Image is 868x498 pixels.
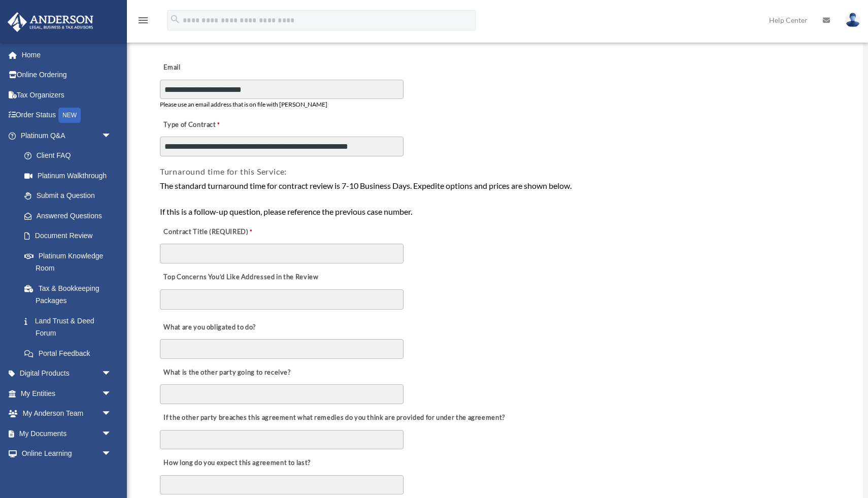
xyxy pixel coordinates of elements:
[14,226,122,246] a: Document Review
[7,383,127,404] a: My Entitiesarrow_drop_down
[14,246,127,278] a: Platinum Knowledge Room
[14,146,127,166] a: Client FAQ
[845,13,860,27] img: User Pic
[7,105,127,126] a: Order StatusNEW
[14,165,127,186] a: Platinum Walkthrough
[7,65,127,85] a: Online Ordering
[7,363,127,384] a: Digital Productsarrow_drop_down
[58,108,81,123] div: NEW
[14,343,127,363] a: Portal Feedback
[7,85,127,105] a: Tax Organizers
[137,14,149,26] i: menu
[102,383,122,404] span: arrow_drop_down
[5,12,96,32] img: Anderson Advisors Platinum Portal
[7,444,127,464] a: Online Learningarrow_drop_down
[7,423,127,444] a: My Documentsarrow_drop_down
[14,278,127,311] a: Tax & Bookkeeping Packages
[14,206,127,226] a: Answered Questions
[160,179,832,218] div: The standard turnaround time for contract review is 7-10 Business Days. Expedite options and pric...
[14,186,127,206] a: Submit a Question
[160,270,321,284] label: Top Concerns You’d Like Addressed in the Review
[102,463,122,484] span: arrow_drop_down
[160,366,293,380] label: What is the other party going to receive?
[14,311,127,343] a: Land Trust & Deed Forum
[102,125,122,146] span: arrow_drop_down
[160,225,261,239] label: Contract Title (REQUIRED)
[102,404,122,424] span: arrow_drop_down
[160,456,313,471] label: How long do you expect this agreement to last?
[170,14,181,25] i: search
[102,423,122,444] span: arrow_drop_down
[137,18,149,26] a: menu
[160,118,261,132] label: Type of Contract
[160,411,508,425] label: If the other party breaches this agreement what remedies do you think are provided for under the ...
[7,45,127,65] a: Home
[102,444,122,464] span: arrow_drop_down
[7,463,127,484] a: Billingarrow_drop_down
[7,125,127,146] a: Platinum Q&Aarrow_drop_down
[160,61,261,75] label: Email
[160,101,327,108] span: Please use an email address that is on file with [PERSON_NAME]
[160,320,261,335] label: What are you obligated to do?
[102,363,122,384] span: arrow_drop_down
[7,404,127,424] a: My Anderson Teamarrow_drop_down
[160,167,287,176] span: Turnaround time for this Service:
